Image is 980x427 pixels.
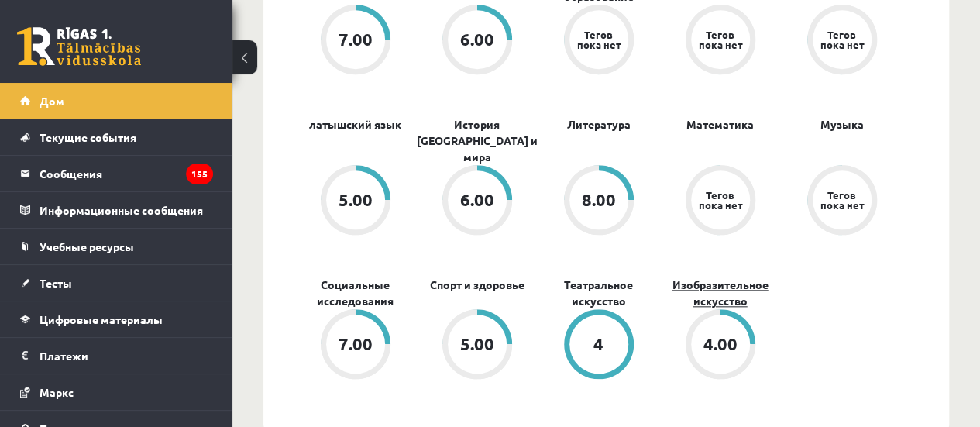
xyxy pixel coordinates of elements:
font: 5.00 [339,189,373,210]
font: Информационные сообщения [40,203,203,217]
a: Изобразительное искусство [659,277,781,309]
font: Математика [686,117,754,131]
font: латышский язык [309,117,401,131]
font: Социальные исследования [317,277,394,308]
a: 6.00 [416,165,538,238]
a: 7.00 [294,5,416,77]
font: 6.00 [460,29,494,50]
font: Дом [40,94,64,108]
a: Тегов пока нет [659,5,781,77]
font: Тегов пока нет [577,28,621,51]
a: Тегов пока нет [781,5,903,77]
a: 8.00 [538,165,659,238]
a: 4 [538,309,659,382]
font: Учебные ресурсы [40,239,134,253]
a: Информационные сообщения [20,192,213,228]
a: Текущие события [20,119,213,155]
font: 155 [191,167,208,180]
font: 6.00 [460,189,494,210]
font: 4 [593,333,603,354]
font: Театральное искусство [564,277,633,308]
a: Тесты [20,265,213,301]
font: Литература [567,117,631,131]
a: Тегов пока нет [538,5,659,77]
font: Музыка [820,117,864,131]
font: Текущие события [40,130,136,144]
a: Социальные исследования [294,277,416,309]
a: Учебные ресурсы [20,229,213,264]
a: Спорт и здоровье [430,277,524,293]
font: Тегов пока нет [699,188,742,212]
font: Тегов пока нет [820,28,864,51]
font: Платежи [40,349,88,363]
font: 4.00 [703,333,738,354]
a: Тегов пока нет [781,165,903,238]
font: Изобразительное искусство [672,277,769,308]
a: Платежи [20,338,213,374]
font: Тегов пока нет [820,188,864,212]
a: Литература [567,116,631,133]
font: 7.00 [339,333,373,354]
a: Математика [686,116,754,133]
a: 4.00 [659,309,781,382]
a: 5.00 [294,165,416,238]
a: Тегов пока нет [659,165,781,238]
a: Сообщения155 [20,156,213,191]
a: История [GEOGRAPHIC_DATA] и мира [416,116,538,165]
a: 7.00 [294,309,416,382]
font: История [GEOGRAPHIC_DATA] и мира [417,117,538,164]
a: Театральное искусство [538,277,659,309]
font: Маркс [40,385,74,399]
font: Тесты [40,276,72,290]
font: 7.00 [339,29,373,50]
a: Дом [20,83,213,119]
a: 6.00 [416,5,538,77]
font: 5.00 [460,333,494,354]
a: 5.00 [416,309,538,382]
font: Тегов пока нет [699,28,742,51]
font: Цифровые материалы [40,312,163,326]
a: Музыка [820,116,864,133]
font: 8.00 [582,189,616,210]
a: Рижская 1-я средняя школа заочного обучения [17,27,141,66]
font: Сообщения [40,167,102,181]
font: Спорт и здоровье [430,277,524,291]
a: латышский язык [309,116,401,133]
a: Цифровые материалы [20,301,213,337]
a: Маркс [20,374,213,410]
